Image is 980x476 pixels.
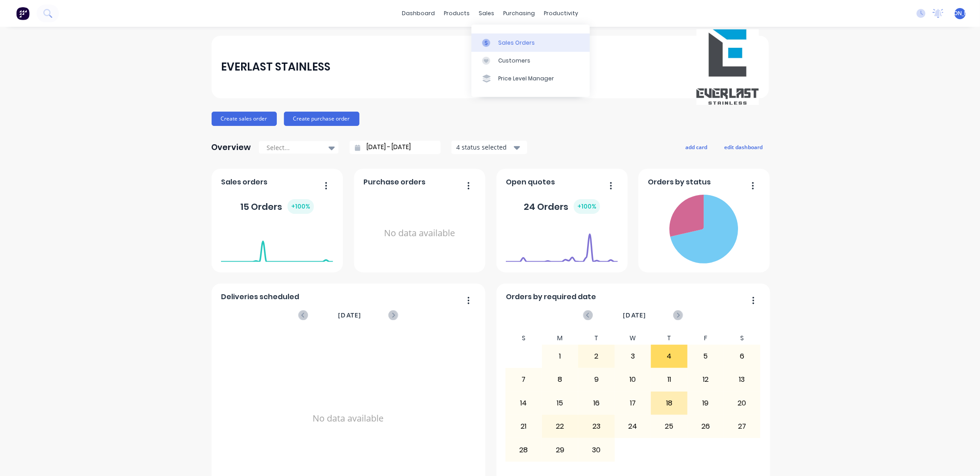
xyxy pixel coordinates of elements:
div: 22 [542,415,578,438]
div: S [505,332,542,345]
div: 21 [506,415,542,438]
div: 6 [724,345,760,367]
div: T [651,332,688,345]
button: 4 status selected [451,141,527,154]
div: 25 [651,415,687,438]
div: Sales Orders [498,39,535,47]
div: 18 [651,392,687,414]
div: 2 [579,345,614,367]
div: 3 [615,345,651,367]
img: Factory [16,7,29,20]
span: [DATE] [623,310,646,320]
div: 1 [542,345,578,367]
div: T [578,332,615,345]
div: sales [474,7,499,20]
div: Price Level Manager [498,75,554,83]
div: 15 [542,392,578,414]
div: productivity [539,7,583,20]
div: 17 [615,392,651,414]
div: 5 [688,345,724,367]
a: dashboard [397,7,439,20]
button: edit dashboard [719,141,769,153]
span: Open quotes [506,177,555,188]
button: Create sales order [212,112,277,126]
div: Customers [498,57,530,65]
div: 4 status selected [456,142,513,152]
div: Overview [212,138,251,156]
div: 23 [579,415,614,438]
div: + 100 % [574,199,600,214]
a: Price Level Manager [471,70,590,88]
div: 7 [506,368,542,391]
div: EVERLAST STAINLESS [221,58,330,76]
div: F [688,332,724,345]
div: + 100 % [288,199,314,214]
div: purchasing [499,7,539,20]
div: 8 [542,368,578,391]
span: Sales orders [221,177,267,188]
span: Orders by status [648,177,711,188]
div: 24 [615,415,651,438]
div: products [439,7,474,20]
div: 13 [724,368,760,391]
div: 12 [688,368,724,391]
div: 15 Orders [240,199,314,214]
img: EVERLAST STAINLESS [696,29,759,104]
div: M [542,332,579,345]
span: [DATE] [338,310,361,320]
div: 14 [506,392,542,414]
div: S [724,332,760,345]
div: 27 [724,415,760,438]
div: 20 [724,392,760,414]
div: 11 [651,368,687,391]
div: 16 [579,392,614,414]
span: Purchase orders [363,177,425,188]
a: Customers [471,52,590,70]
div: 26 [688,415,724,438]
div: 19 [688,392,724,414]
div: 9 [579,368,614,391]
button: add card [680,141,713,153]
div: 29 [542,438,578,461]
div: 30 [579,438,614,461]
div: No data available [363,191,475,276]
div: W [615,332,651,345]
div: 28 [506,438,542,461]
div: 10 [615,368,651,391]
button: Create purchase order [284,112,359,126]
span: Deliveries scheduled [221,292,299,302]
div: 24 Orders [524,199,600,214]
a: Sales Orders [471,33,590,51]
div: 4 [651,345,687,367]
